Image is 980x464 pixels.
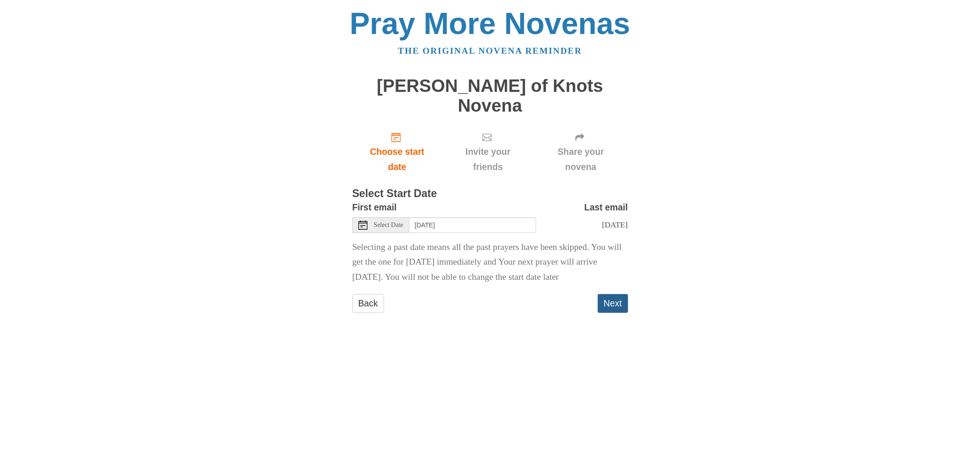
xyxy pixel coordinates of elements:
label: First email [352,200,397,215]
input: Use the arrow keys to pick a date [409,217,536,233]
button: Next [598,294,628,313]
div: Click "Next" to confirm your start date first. [442,124,533,179]
a: Choose start date [352,124,442,179]
a: Back [352,294,384,313]
a: The original novena reminder [398,46,582,56]
h3: Select Start Date [352,188,628,200]
p: Selecting a past date means all the past prayers have been skipped. You will get the one for [DAT... [352,240,628,285]
span: Invite your friends [451,144,524,175]
span: Share your novena [543,144,619,175]
span: Select Date [374,222,403,228]
label: Last email [584,200,628,215]
h1: [PERSON_NAME] of Knots Novena [352,76,628,115]
a: Pray More Novenas [350,6,630,40]
div: Click "Next" to confirm your start date first. [534,124,628,179]
span: [DATE] [602,220,628,229]
span: Choose start date [362,144,433,175]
